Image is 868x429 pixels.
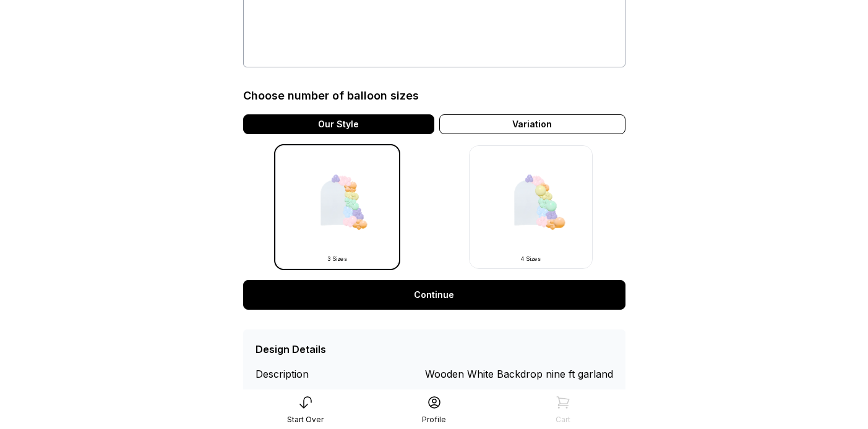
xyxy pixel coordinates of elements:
[484,255,577,263] div: 4 Sizes
[287,415,324,425] div: Start Over
[256,342,326,357] div: Design Details
[243,280,625,310] a: Continue
[556,415,570,425] div: Cart
[243,87,419,104] div: Choose number of balloon sizes
[275,145,399,269] img: -
[256,367,345,381] div: Description
[439,114,625,134] div: Variation
[291,255,384,263] div: 3 Sizes
[425,367,613,381] div: Wooden White Backdrop nine ft garland
[469,145,593,269] img: -
[422,415,446,425] div: Profile
[243,114,434,134] div: Our Style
